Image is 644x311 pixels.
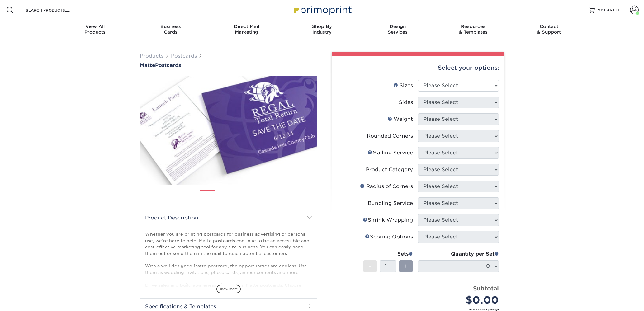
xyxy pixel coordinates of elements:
span: Matte [140,62,155,68]
div: Mailing Service [367,149,413,157]
a: DesignServices [360,20,435,40]
div: Shrink Wrapping [363,216,413,224]
div: Bundling Service [368,200,413,207]
a: Shop ByIndustry [284,20,360,40]
img: Primoprint [291,3,353,16]
div: & Support [511,24,587,35]
div: Cards [133,24,209,35]
div: Sizes [393,82,413,89]
a: MattePostcards [140,62,317,68]
span: - [369,262,372,271]
strong: Subtotal [473,285,499,292]
input: SEARCH PRODUCTS..... [25,6,86,14]
div: Products [57,24,133,35]
a: BusinessCards [133,20,209,40]
a: View AllProducts [57,20,133,40]
div: & Templates [435,24,511,35]
span: Design [360,24,435,29]
div: Radius of Corners [360,183,413,190]
div: Product Category [366,166,413,173]
div: Scoring Options [365,233,413,241]
span: Contact [511,24,587,29]
span: Shop By [284,24,360,29]
img: Postcards 03 [242,187,257,203]
span: Business [133,24,209,29]
span: Resources [435,24,511,29]
img: Matte 01 [140,69,317,191]
a: Direct MailMarketing [209,20,284,40]
a: Contact& Support [511,20,587,40]
iframe: Google Customer Reviews [2,292,53,309]
h1: Postcards [140,62,317,68]
div: Industry [284,24,360,35]
div: $0.00 [423,293,499,308]
a: Postcards [171,53,197,59]
p: Whether you are printing postcards for business advertising or personal use, we’re here to help! ... [145,231,312,307]
h2: Product Description [140,210,317,226]
img: Postcards 02 [221,187,236,203]
span: View All [57,24,133,29]
span: Direct Mail [209,24,284,29]
img: Postcards 01 [200,187,215,203]
div: Marketing [209,24,284,35]
div: Sides [399,99,413,106]
div: Rounded Corners [367,132,413,140]
span: MY CART [597,7,615,13]
a: Resources& Templates [435,20,511,40]
a: Products [140,53,163,59]
div: Services [360,24,435,35]
span: 0 [616,8,619,12]
span: + [404,262,408,271]
div: Weight [387,115,413,123]
div: Quantity per Set [418,250,499,258]
span: show more [216,285,241,293]
div: Select your options: [337,56,499,80]
div: Sets [363,250,413,258]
